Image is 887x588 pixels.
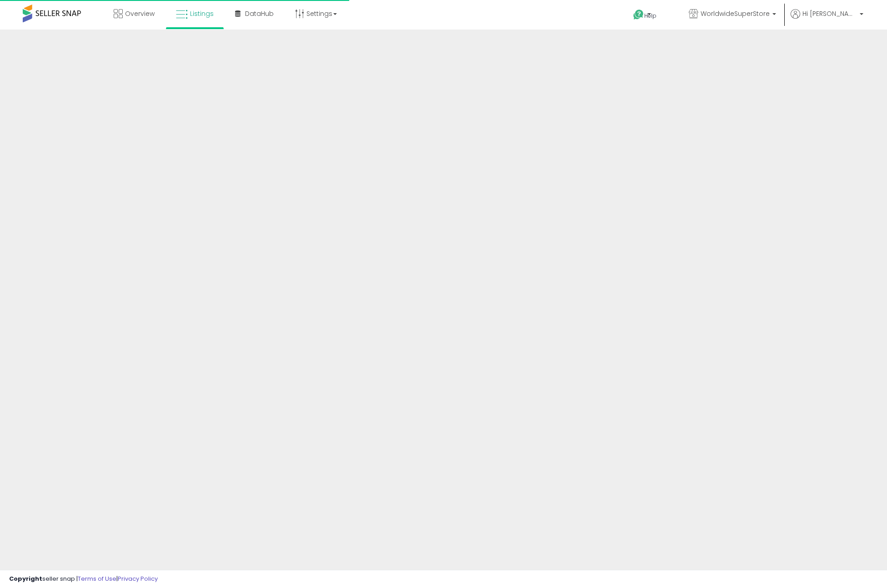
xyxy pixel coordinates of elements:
span: DataHub [245,9,274,18]
span: Listings [190,9,214,18]
span: Overview [125,9,155,18]
span: Hi [PERSON_NAME] [802,9,857,18]
a: Hi [PERSON_NAME] [791,9,863,30]
span: Help [644,12,656,20]
span: WorldwideSuperStore [701,9,770,18]
i: Get Help [633,9,644,20]
a: Help [626,2,674,30]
